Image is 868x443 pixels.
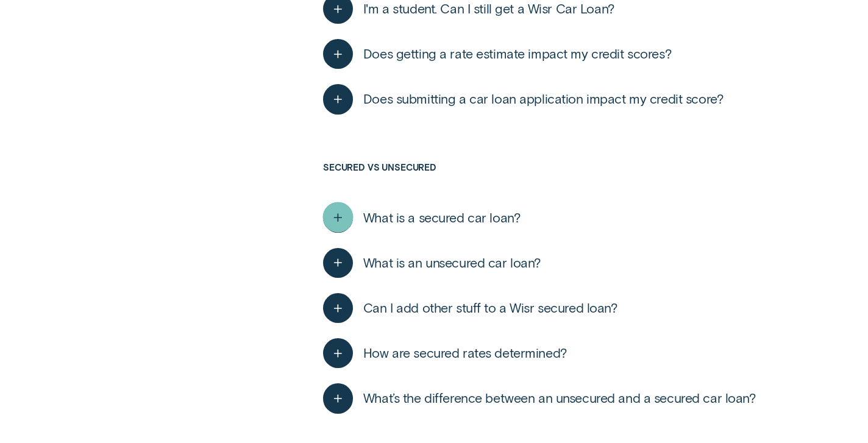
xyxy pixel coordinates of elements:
span: What’s the difference between an unsecured and a secured car loan? [363,390,756,406]
button: Can I add other stuff to a Wisr secured loan? [323,293,617,323]
span: What is a secured car loan? [363,210,520,226]
button: How are secured rates determined? [323,338,567,368]
button: What is a secured car loan? [323,202,520,232]
span: What is an unsecured car loan? [363,255,541,271]
span: I'm a student. Can I still get a Wisr Car Loan? [363,1,614,17]
span: How are secured rates determined? [363,345,567,361]
span: Can I add other stuff to a Wisr secured loan? [363,300,617,316]
h3: Secured vs Unsecured [323,162,777,195]
button: What’s the difference between an unsecured and a secured car loan? [323,383,756,413]
span: Does submitting a car loan application impact my credit score? [363,91,723,107]
span: Does getting a rate estimate impact my credit scores? [363,46,671,62]
button: Does getting a rate estimate impact my credit scores? [323,39,671,69]
button: Does submitting a car loan application impact my credit score? [323,84,723,114]
button: What is an unsecured car loan? [323,248,541,278]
